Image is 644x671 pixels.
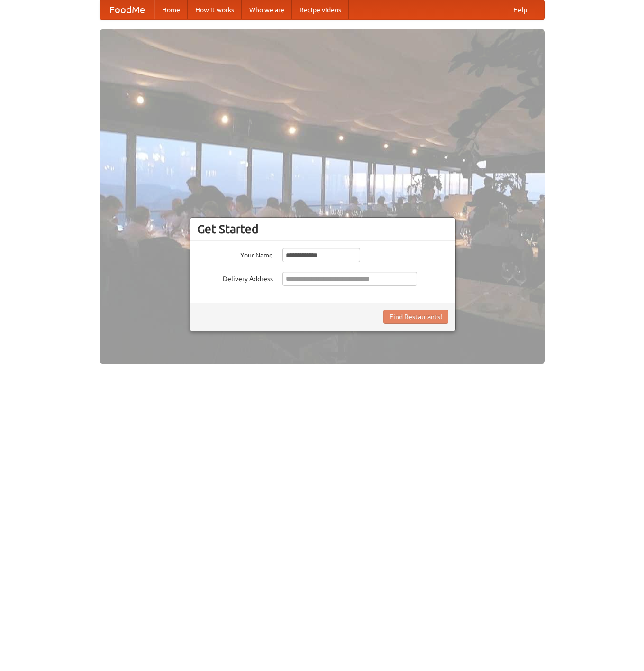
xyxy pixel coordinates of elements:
[154,0,188,19] a: Home
[100,0,154,19] a: FoodMe
[197,222,448,236] h3: Get Started
[188,0,242,19] a: How it works
[506,0,535,19] a: Help
[383,310,448,324] button: Find Restaurants!
[242,0,292,19] a: Who we are
[197,248,273,260] label: Your Name
[292,0,349,19] a: Recipe videos
[197,272,273,284] label: Delivery Address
